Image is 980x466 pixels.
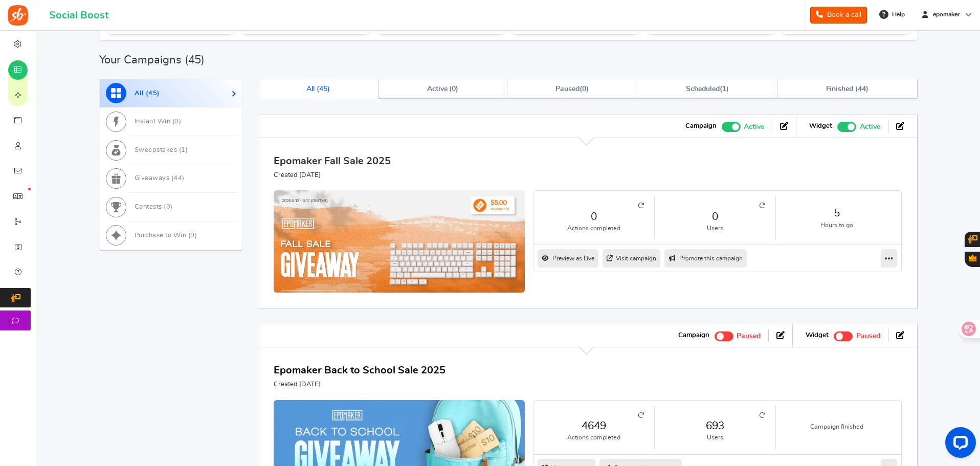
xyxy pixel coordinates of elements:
[8,5,28,26] img: Social Boost
[274,380,446,389] p: Created [DATE]
[678,331,709,340] strong: Campaign
[538,249,598,268] a: Preview as Live
[664,249,747,268] a: Promote this campaign
[686,85,728,93] span: ( )
[174,118,179,125] span: 0
[49,10,108,21] h1: Social Boost
[826,85,868,93] span: Finished ( )
[810,7,867,24] a: Book a call
[173,175,182,182] span: 44
[665,224,765,233] small: Users
[452,85,456,93] span: 0
[135,118,182,125] span: Instant Win ( )
[965,252,980,267] button: Gratisfaction
[274,156,391,166] a: Epomaker Fall Sale 2025
[274,365,446,375] a: Epomaker Back to School Sale 2025
[809,122,832,131] strong: Widget
[544,209,644,224] a: 0
[544,418,644,433] a: 4649
[806,331,829,340] strong: Widget
[737,332,761,340] span: Paused
[875,6,910,23] a: Help
[135,204,173,210] span: Contests ( )
[148,90,157,97] span: 45
[319,85,327,93] span: 45
[544,224,644,233] small: Actions completed
[427,85,459,93] span: Active ( )
[181,147,186,153] span: 1
[555,85,589,93] span: ( )
[135,90,160,97] span: All ( )
[135,175,185,182] span: Giveaways ( )
[858,85,866,93] span: 44
[856,332,880,340] span: Paused
[937,423,980,466] iframe: LiveChat chat widget
[166,204,171,210] span: 0
[306,85,330,93] span: All ( )
[544,433,644,442] small: Actions completed
[665,418,765,433] a: 693
[798,329,888,342] li: Widget activated
[969,254,976,261] span: Gratisfaction
[889,10,905,19] span: Help
[603,249,660,268] a: Visit campaign
[776,196,897,239] li: 5
[685,122,717,131] strong: Campaign
[28,188,31,190] em: New
[274,171,391,180] p: Created [DATE]
[744,121,764,132] span: Active
[786,423,887,431] small: Campaign finished
[665,433,765,442] small: Users
[582,85,586,93] span: 0
[860,121,880,132] span: Active
[722,85,726,93] span: 1
[686,85,720,93] span: Scheduled
[665,209,765,224] a: 0
[135,147,188,153] span: Sweepstakes ( )
[99,55,205,65] h2: Your Campaigns ( )
[190,232,195,239] span: 0
[801,120,888,132] li: Widget activated
[786,221,887,230] small: Hours to go
[135,232,197,239] span: Purchase to Win ( )
[929,10,964,19] span: epomaker
[188,54,202,65] span: 45
[555,85,580,93] span: Paused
